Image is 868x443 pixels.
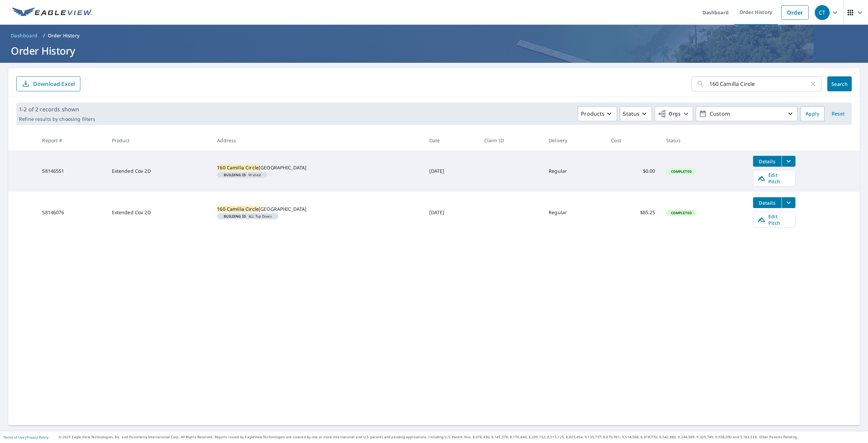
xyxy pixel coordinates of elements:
th: Report # [37,130,106,150]
td: $85.25 [606,192,660,233]
nav: breadcrumb [8,30,860,41]
span: Orgs [658,110,680,118]
button: detailsBtn-58146551 [753,156,782,167]
button: Custom [696,106,797,121]
span: Edit Pitch [757,213,791,226]
p: Products [581,110,605,118]
button: Orgs [655,106,693,121]
button: filesDropdownBtn-58146551 [782,156,795,167]
th: Address [212,130,423,150]
td: Extended Cov 2D [106,192,212,233]
td: Regular [543,150,606,192]
p: Order History [48,32,80,39]
a: Edit Pitch [753,170,795,186]
td: $0.00 [606,150,660,192]
div: [GEOGRAPHIC_DATA] [217,206,418,213]
p: Status [623,110,639,118]
button: Status [620,106,652,121]
img: EV Logo [12,7,92,18]
em: Building ID [224,173,246,177]
p: 1-2 of 2 records shown [19,105,95,113]
span: Completed [667,210,696,215]
a: Edit Pitch [753,211,795,228]
a: Terms of Use [3,435,24,440]
button: detailsBtn-58146076 [753,197,782,208]
td: [DATE] [424,192,479,233]
em: Building ID [224,215,246,218]
th: Status [661,130,748,150]
mark: 160 Camilla Circle [217,164,259,171]
h1: Order History [8,44,860,58]
th: Cost [606,130,660,150]
button: Apply [800,106,825,121]
span: Search [833,81,846,87]
th: Delivery [543,130,606,150]
button: Search [827,76,852,91]
span: Apply [806,110,819,118]
a: Dashboard [8,30,40,41]
td: [DATE] [424,150,479,192]
span: W shed [220,173,265,177]
span: Completed [667,169,696,174]
div: CT [815,5,830,20]
td: Regular [543,192,606,233]
li: / [43,32,45,40]
td: 58146076 [37,192,106,233]
input: Address, Report #, Claim ID, etc. [709,74,809,93]
mark: 160 Camilla Circle [217,206,259,212]
span: Dashboard [11,32,38,39]
th: Claim ID [479,130,543,150]
td: Extended Cov 2D [106,150,212,192]
a: Privacy Policy [26,435,48,440]
p: © 2025 Eagle View Technologies, Inc. and Pictometry International Corp. All Rights Reserved. Repo... [59,435,865,440]
button: Download Excel [16,76,80,91]
a: Order [781,5,809,20]
span: Details [757,200,777,206]
p: Refine results by choosing filters [19,116,95,122]
span: Details [757,158,777,165]
div: [GEOGRAPHIC_DATA] [217,164,418,171]
span: Reset [830,110,846,118]
button: Reset [827,106,849,121]
button: filesDropdownBtn-58146076 [782,197,795,208]
th: Date [424,130,479,150]
p: Custom [707,108,786,120]
button: Products [578,106,617,121]
span: ALL Top Down [220,215,275,218]
p: Download Excel [33,80,75,88]
td: 58146551 [37,150,106,192]
span: Edit Pitch [757,172,791,185]
p: | [3,435,48,439]
th: Product [106,130,212,150]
